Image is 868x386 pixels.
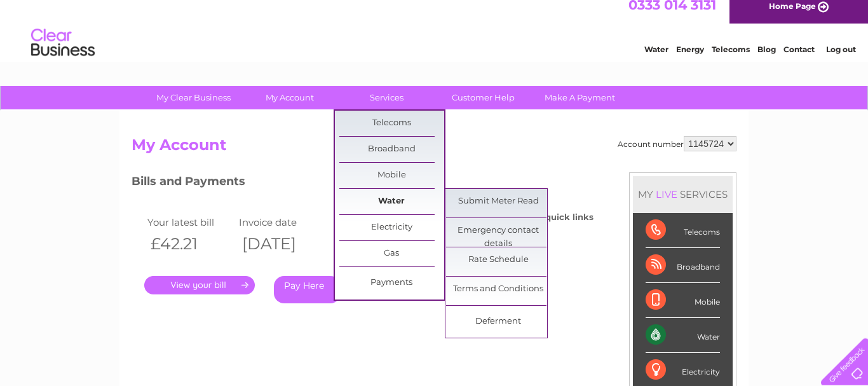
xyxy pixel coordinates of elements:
[618,136,736,151] div: Account number
[238,86,342,109] a: My Account
[633,176,733,212] div: MY SERVICES
[628,6,716,22] a: 0333 014 3131
[646,318,720,353] div: Water
[339,270,444,296] a: Payments
[236,231,327,257] th: [DATE]
[783,54,815,64] a: Contact
[826,54,856,64] a: Log out
[431,86,536,109] a: Customer Help
[446,218,551,244] a: Emergency contact details
[339,111,444,136] a: Telecoms
[132,172,593,195] h3: Bills and Payments
[339,189,444,214] a: Water
[446,189,551,214] a: Submit Meter Read
[132,136,736,160] h2: My Account
[339,215,444,240] a: Electricity
[135,7,735,62] div: Clear Business is a trading name of Verastar Limited (registered in [GEOGRAPHIC_DATA] No. 3667643...
[339,241,444,266] a: Gas
[712,54,750,64] a: Telecoms
[757,54,776,64] a: Blog
[274,276,341,303] a: Pay Here
[141,86,246,109] a: My Clear Business
[527,86,632,109] a: Make A Payment
[31,33,95,72] img: logo.png
[144,231,236,257] th: £42.21
[339,137,444,162] a: Broadband
[644,54,668,64] a: Water
[144,214,236,231] td: Your latest bill
[446,277,551,302] a: Terms and Conditions
[646,248,720,283] div: Broadband
[236,214,327,231] td: Invoice date
[676,54,704,64] a: Energy
[653,188,680,200] div: LIVE
[339,163,444,188] a: Mobile
[446,247,551,273] a: Rate Schedule
[446,309,551,334] a: Deferment
[334,86,439,109] a: Services
[646,213,720,248] div: Telecoms
[144,276,255,294] a: .
[646,283,720,318] div: Mobile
